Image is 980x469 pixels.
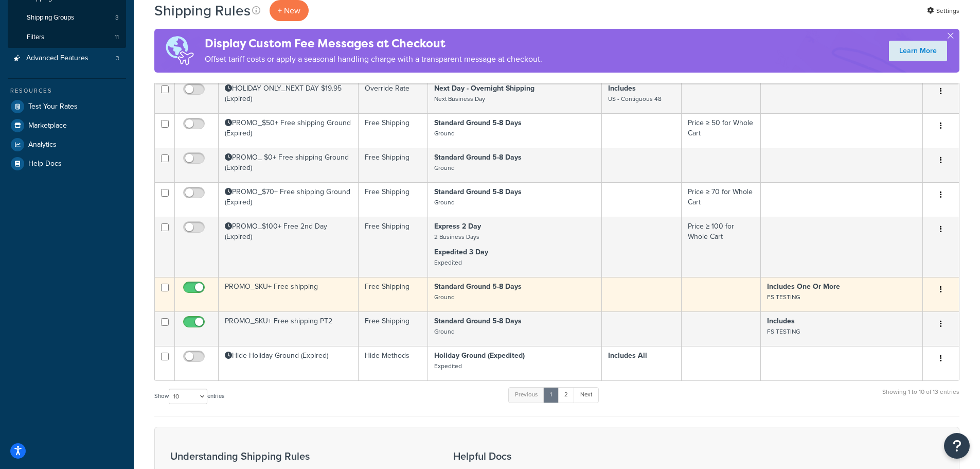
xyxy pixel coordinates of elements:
[28,102,78,111] span: Test Your Rates
[359,346,428,380] td: Hide Methods
[434,221,481,232] strong: Express 2 Day
[219,217,359,277] td: PROMO_$100+ Free 2nd Day (Expired)
[219,148,359,182] td: PROMO_ $0+ Free shipping Ground (Expired)
[8,135,126,154] a: Analytics
[219,113,359,148] td: PROMO_$50+ Free shipping Ground (Expired)
[27,33,44,42] span: Filters
[767,292,800,302] small: FS TESTING
[543,387,559,403] a: 1
[169,389,207,404] select: Showentries
[558,387,575,403] a: 2
[434,281,522,292] strong: Standard Ground 5-8 Days
[27,13,74,22] span: Shipping Groups
[359,113,428,148] td: Free Shipping
[28,121,67,130] span: Marketplace
[359,277,428,311] td: Free Shipping
[434,247,488,257] strong: Expedited 3 Day
[882,386,959,408] div: Showing 1 to 10 of 13 entries
[28,141,57,149] span: Analytics
[608,83,636,94] strong: Includes
[116,54,119,63] span: 3
[115,33,119,42] span: 11
[889,41,947,61] a: Learn More
[359,148,428,182] td: Free Shipping
[767,316,795,326] strong: Includes
[434,232,479,241] small: 2 Business Days
[434,152,522,163] strong: Standard Ground 5-8 Days
[359,217,428,277] td: Free Shipping
[682,182,761,217] td: Price ≥ 70 for Whole Cart
[434,316,522,326] strong: Standard Ground 5-8 Days
[154,29,205,73] img: duties-banner-06bc72dcb5fe05cb3f9472aba00be2ae8eb53ab6f0d8bb03d382ba314ac3c341.png
[682,113,761,148] td: Price ≥ 50 for Whole Cart
[154,1,251,21] h1: Shipping Rules
[434,163,455,172] small: Ground
[8,49,126,68] li: Advanced Features
[219,79,359,113] td: HOLIDAY ONLY_NEXT DAY $19.95 (Expired)
[8,154,126,173] a: Help Docs
[205,52,542,66] p: Offset tariff costs or apply a seasonal handling charge with a transparent message at checkout.
[434,129,455,138] small: Ground
[8,86,126,95] div: Resources
[608,350,647,361] strong: Includes All
[767,281,840,292] strong: Includes One Or More
[434,350,525,361] strong: Holiday Ground (Expedited)
[927,4,959,18] a: Settings
[434,292,455,302] small: Ground
[434,83,534,94] strong: Next Day - Overnight Shipping
[359,182,428,217] td: Free Shipping
[359,79,428,113] td: Override Rate
[574,387,599,403] a: Next
[434,186,522,197] strong: Standard Ground 5-8 Days
[219,182,359,217] td: PROMO_$70+ Free shipping Ground (Expired)
[767,327,800,336] small: FS TESTING
[434,327,455,336] small: Ground
[682,217,761,277] td: Price ≥ 100 for Whole Cart
[434,258,462,267] small: Expedited
[359,311,428,346] td: Free Shipping
[8,8,126,27] li: Shipping Groups
[434,361,462,371] small: Expedited
[453,450,622,462] h3: Helpful Docs
[28,160,62,168] span: Help Docs
[434,94,485,103] small: Next Business Day
[944,433,970,459] button: Open Resource Center
[434,117,522,128] strong: Standard Ground 5-8 Days
[508,387,544,403] a: Previous
[115,13,119,22] span: 3
[219,311,359,346] td: PROMO_SKU+ Free shipping PT2
[205,35,542,52] h4: Display Custom Fee Messages at Checkout
[608,94,662,103] small: US - Contiguous 48
[154,389,224,404] label: Show entries
[219,346,359,380] td: Hide Holiday Ground (Expired)
[219,277,359,311] td: PROMO_SKU+ Free shipping
[26,54,88,63] span: Advanced Features
[8,28,126,47] a: Filters 11
[8,97,126,116] a: Test Your Rates
[8,116,126,135] a: Marketplace
[170,450,427,462] h3: Understanding Shipping Rules
[8,49,126,68] a: Advanced Features 3
[434,198,455,207] small: Ground
[8,28,126,47] li: Filters
[8,8,126,27] a: Shipping Groups 3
